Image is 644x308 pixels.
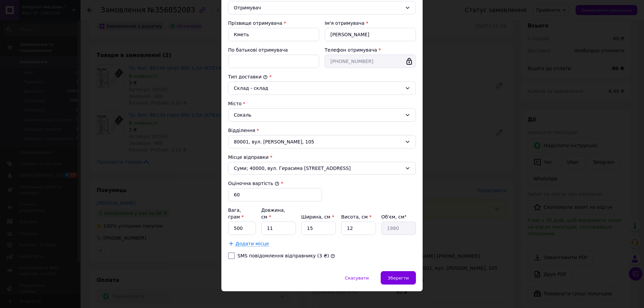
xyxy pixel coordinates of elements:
input: +380 [325,55,416,68]
span: Зберегти [388,275,409,281]
div: Відділення [228,127,416,134]
div: Об'єм, см³ [381,213,416,220]
div: Місто [228,100,416,107]
div: Сокаль [228,108,416,122]
div: Місце відправки [228,154,416,161]
div: Тип доставки [228,73,416,80]
span: Суми; 40000, вул. Герасима [STREET_ADDRESS] [234,165,402,172]
div: 80001, вул. [PERSON_NAME], 105 [228,135,416,148]
label: По батькові отримувача [228,47,288,53]
label: Ім'я отримувача [325,20,365,26]
div: Склад - склад [234,84,402,92]
label: Ширина, см [301,214,334,220]
span: Додати місце [235,241,269,247]
label: Оціночна вартість [228,181,279,186]
label: Телефон отримувача [325,47,377,53]
label: Вага, грам [228,207,244,220]
label: SMS повідомлення відправнику (3 ₴) [237,253,329,258]
div: Отримувач [234,4,402,11]
label: Довжина, см [261,207,285,220]
label: Висота, см [341,214,371,220]
label: Прізвище отримувача [228,20,282,26]
span: Скасувати [345,275,369,281]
